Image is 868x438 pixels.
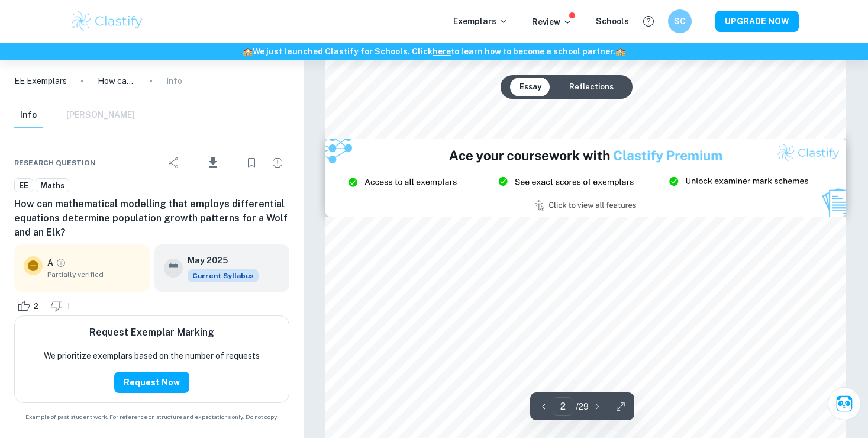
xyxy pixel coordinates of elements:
p: We prioritize exemplars based on the number of requests [44,349,260,362]
button: Request Now [114,372,189,393]
button: Help and Feedback [638,11,659,31]
div: This exemplar is based on the current syllabus. Feel free to refer to it for inspiration/ideas wh... [188,269,259,282]
h6: SC [673,15,686,28]
span: 2 [27,301,45,313]
span: Research question [14,157,96,168]
button: Ask Clai [828,387,861,420]
img: Clastify logo [70,9,145,33]
div: Report issue [266,151,289,175]
div: Like [14,297,45,315]
span: 🏫 [243,47,253,56]
p: / 29 [576,400,589,413]
h6: We just launched Clastify for Schools. Click to learn how to become a school partner. [2,45,866,58]
div: Share [162,151,186,175]
button: UPGRADE NOW [715,11,799,32]
h6: Request Exemplar Marking [89,326,214,340]
span: 1 [60,301,77,313]
a: Schools [596,17,629,26]
span: EE [15,180,33,192]
div: Download [188,147,237,178]
img: Ad [325,139,846,217]
a: Grade partially verified [56,257,66,268]
button: Reflections [560,78,623,96]
span: 🏫 [615,47,625,56]
span: Current Syllabus [188,269,259,282]
p: A [47,256,53,269]
h6: May 2025 [188,254,249,267]
button: Info [14,102,43,128]
a: EE Exemplars [14,75,67,88]
div: Bookmark [240,151,263,175]
p: Exemplars [453,15,508,28]
p: Review [532,15,572,28]
span: Maths [36,180,69,192]
a: here [433,47,451,56]
button: Essay [510,78,551,96]
span: Example of past student work. For reference on structure and expectations only. Do not copy. [14,413,289,421]
button: SC [668,9,692,33]
h6: How can mathematical modelling that employs differential equations determine population growth pa... [14,197,289,240]
div: Dislike [47,297,77,315]
a: Maths [36,178,69,193]
a: EE [14,178,33,193]
p: How can mathematical modelling that employs differential equations determine population growth pa... [98,75,135,88]
span: Partially verified [47,269,140,280]
p: Info [166,75,182,88]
